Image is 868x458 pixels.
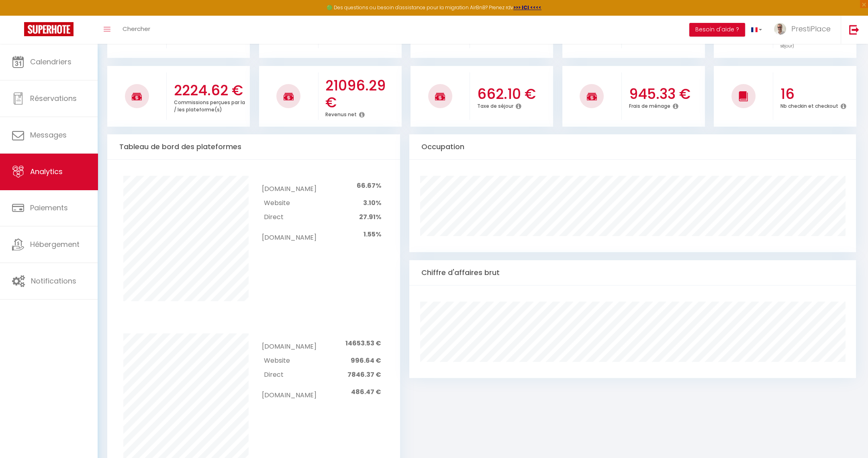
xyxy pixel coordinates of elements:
span: 486.47 € [351,387,381,396]
td: [DOMAIN_NAME] [262,176,316,196]
span: PrestiPlace [791,24,831,34]
a: ... PrestiPlace [768,16,841,44]
td: Website [262,196,316,210]
div: Chiffre d'affaires brut [409,260,856,285]
span: Réservations [30,93,77,103]
span: 3.10% [363,198,381,207]
td: Direct [262,368,316,382]
span: Messages [30,130,67,140]
button: Besoin d'aide ? [689,23,745,37]
p: Commissions perçues par la / les plateforme(s) [174,97,245,113]
a: Chercher [116,16,156,44]
span: 996.64 € [351,356,381,365]
span: 27.91% [359,212,381,222]
h3: 945.33 € [629,86,703,103]
p: Taxe de séjour [477,101,513,109]
img: Super Booking [24,22,74,36]
td: [DOMAIN_NAME] [262,224,316,245]
span: 1.55% [364,230,381,239]
img: logout [849,25,859,35]
span: Notifications [31,276,76,286]
img: ... [774,23,786,35]
h3: 16 [780,86,855,103]
p: Frais de ménage [629,101,670,109]
span: Calendriers [30,57,71,67]
p: Nb checkin et checkout [780,101,838,109]
td: Website [262,353,316,368]
span: 7846.37 € [347,370,381,379]
td: [DOMAIN_NAME] [262,382,316,402]
span: Hébergement [30,239,80,249]
span: Chercher [123,25,150,33]
span: 66.67% [357,181,381,190]
span: Analytics [30,166,63,177]
span: Paiements [30,203,68,213]
h3: 662.10 € [477,86,551,103]
td: [DOMAIN_NAME] [262,333,316,354]
h3: 2224.62 € [174,82,248,99]
div: Tableau de bord des plateformes [107,134,400,160]
span: 14653.53 € [345,339,381,348]
div: Occupation [409,134,856,160]
p: Revenus net [325,109,357,118]
td: Direct [262,210,316,224]
a: >>> ICI <<<< [513,4,541,11]
h3: 21096.29 € [325,77,400,111]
